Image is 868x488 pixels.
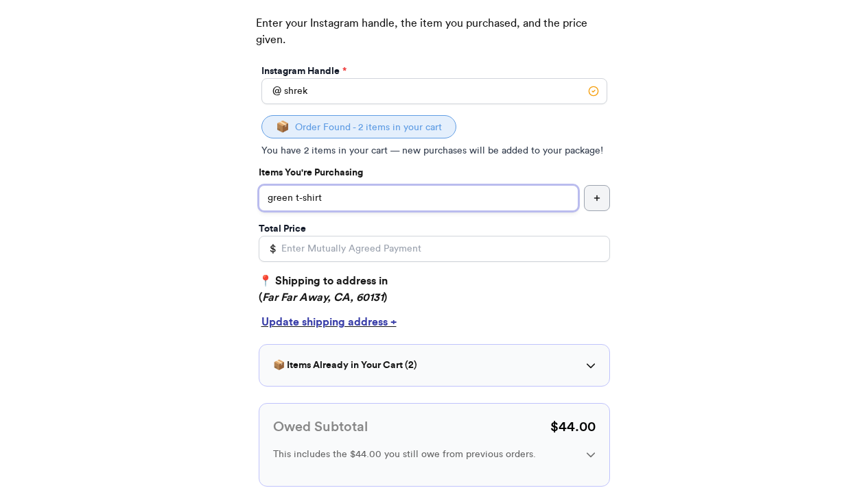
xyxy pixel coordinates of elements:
[259,273,610,306] p: 📍 Shipping to address in ( )
[273,448,575,461] p: This includes the $44.00 you still owe from previous orders.
[262,292,384,303] em: Far Far Away, CA, 60131
[259,236,277,262] div: $
[259,236,610,262] input: Enter Mutually Agreed Payment
[261,64,347,78] label: Instagram Handle
[261,78,281,104] div: @
[273,358,417,372] h3: 📦 Items Already in Your Cart ( 2 )
[295,123,442,132] span: Order Found - 2 items in your cart
[259,185,578,211] input: ex.funky hat
[276,121,290,132] span: 📦
[259,222,306,236] label: Total Price
[261,144,607,158] p: You have 2 items in your cart — new purchases will be added to your package!
[550,417,596,437] p: $ 44.00
[256,15,613,62] p: Enter your Instagram handle, the item you purchased, and the price given.
[261,314,607,330] div: Update shipping address +
[273,417,368,437] h3: Owed Subtotal
[259,166,610,180] p: Items You're Purchasing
